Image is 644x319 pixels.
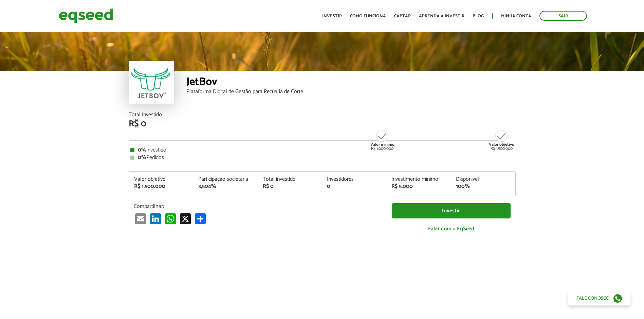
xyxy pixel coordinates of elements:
div: 100% [456,184,510,189]
a: Share [194,213,207,224]
div: R$ 0 [129,120,516,128]
a: Fale conosco [568,291,630,305]
div: 3,504% [198,184,253,189]
a: Investir [392,203,511,218]
a: Como funciona [350,14,386,18]
p: Compartilhar: [134,203,382,210]
strong: Valor objetivo [489,141,514,148]
a: Captar [394,14,411,18]
div: Total Investido [129,112,516,118]
a: X [179,213,192,224]
a: Blog [473,14,484,18]
div: Valor objetivo [134,177,188,182]
div: Pedidos [130,155,514,160]
div: R$ 0 [263,184,317,189]
div: Disponível [456,177,510,182]
strong: 0% [138,145,146,155]
div: Participação societária [198,177,253,182]
div: JetBov [186,76,516,89]
a: Minha conta [501,14,531,18]
strong: 0% [138,153,146,162]
a: LinkedIn [149,213,162,224]
a: Aprenda a investir [419,14,464,18]
a: Investir [322,14,342,18]
div: R$ 1.500.000 [489,129,514,151]
div: Investido [130,147,514,153]
div: Total investido [263,177,317,182]
a: WhatsApp [164,213,177,224]
img: EqSeed [59,7,113,25]
div: Investidores [327,177,381,182]
div: R$ 1.000.000 [370,129,395,151]
div: Plataforma Digital de Gestão para Pecuária de Corte [186,89,516,94]
div: Investimento mínimo [391,177,446,182]
a: Email [134,213,147,224]
div: R$ 1.500.000 [134,184,188,189]
div: 0 [327,184,381,189]
a: Falar com a EqSeed [392,222,511,236]
a: Sair [539,11,587,21]
strong: Valor mínimo [370,141,394,148]
div: R$ 5.000 [391,184,446,189]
